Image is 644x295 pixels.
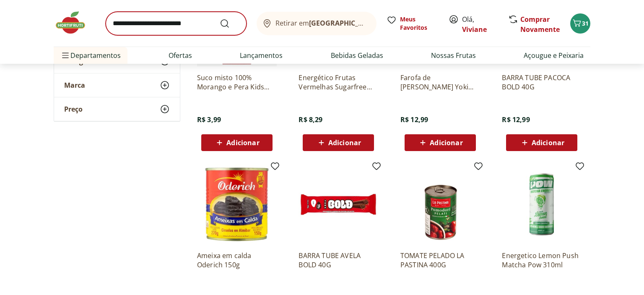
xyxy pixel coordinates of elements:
span: R$ 12,99 [502,115,530,124]
span: Retirar em [275,19,368,27]
span: R$ 12,99 [400,115,428,124]
a: Lançamentos [240,50,283,60]
button: Marca [54,73,180,97]
span: 31 [582,19,589,27]
button: Submit Search [220,18,240,29]
button: Carrinho [570,13,590,34]
span: Olá, [462,14,499,34]
input: search [106,12,247,35]
a: Suco misto 100% Morango e Pera Kids Tial 200ml [197,73,277,91]
img: Energetico Lemon Push Matcha Pow 310ml [502,164,582,244]
span: Departamentos [60,45,121,65]
span: Meus Favoritos [400,15,439,32]
img: Ameixa em calda Oderich 150g [197,164,277,244]
a: BARRA TUBE AVELA BOLD 40G [299,251,378,269]
a: Meus Favoritos [387,15,439,32]
span: R$ 3,99 [197,115,221,124]
img: Hortifruti [54,10,96,35]
a: TOMATE PELADO LA PASTINA 400G [400,251,480,269]
button: Adicionar [201,134,273,151]
img: TOMATE PELADO LA PASTINA 400G [400,164,480,244]
a: Nossas Frutas [431,50,476,60]
a: Ofertas [169,50,192,60]
span: Adicionar [328,139,361,146]
a: Viviane [462,25,487,34]
b: [GEOGRAPHIC_DATA]/[GEOGRAPHIC_DATA] [309,18,450,28]
a: Energetico Lemon Push Matcha Pow 310ml [502,251,582,269]
span: Marca [64,81,85,89]
span: Adicionar [532,139,564,146]
a: Farofa de [PERSON_NAME] Yoki pacote 400g [400,73,480,91]
img: BARRA TUBE AVELA BOLD 40G [299,164,378,244]
a: Ameixa em calda Oderich 150g [197,251,277,269]
a: Bebidas Geladas [331,50,383,60]
span: R$ 8,29 [299,115,322,124]
button: Retirar em[GEOGRAPHIC_DATA]/[GEOGRAPHIC_DATA] [257,12,377,35]
span: Preço [64,105,83,113]
button: Menu [60,45,70,65]
span: Adicionar [226,139,259,146]
a: BARRA TUBE PACOCA BOLD 40G [502,73,582,91]
span: Adicionar [430,139,462,146]
button: Adicionar [303,134,374,151]
button: Adicionar [506,134,577,151]
button: Preço [54,97,180,121]
a: Açougue e Peixaria [524,50,584,60]
a: Energético Frutas Vermelhas Sugarfree Red Bull 250ml [299,73,378,91]
button: Adicionar [405,134,476,151]
a: Comprar Novamente [520,15,560,34]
